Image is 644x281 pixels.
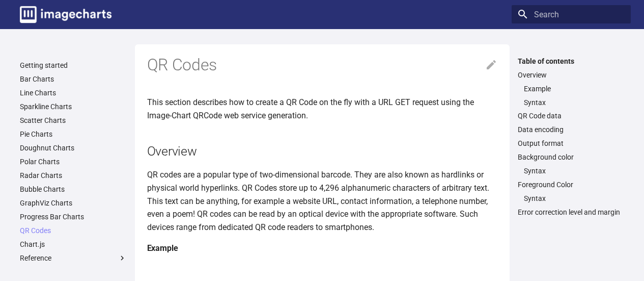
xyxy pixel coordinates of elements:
[518,111,625,120] a: QR Code data
[518,152,625,162] a: Background color
[518,208,625,217] a: Error correction level and margin
[20,157,127,166] a: Polar Charts
[20,240,127,249] a: Chart.js
[147,168,497,234] p: QR codes are a popular type of two-dimensional barcode. They are also known as hardlinks or physi...
[20,74,127,84] a: Bar Charts
[518,194,625,203] nav: Foreground Color
[20,212,127,221] a: Progress Bar Charts
[518,166,625,175] nav: Background color
[20,185,127,194] a: Bubble Charts
[20,130,127,139] a: Pie Charts
[518,180,625,189] a: Foreground Color
[20,6,111,23] img: logo
[20,198,127,208] a: GraphViz Charts
[518,125,625,134] a: Data encoding
[512,57,631,217] nav: Table of contents
[20,226,127,235] a: QR Codes
[20,253,127,263] label: Reference
[524,84,625,93] a: Example
[20,61,127,70] a: Getting started
[147,96,497,122] p: This section describes how to create a QR Code on the fly with a URL GET request using the Image-...
[20,143,127,152] a: Doughnut Charts
[518,139,625,148] a: Output format
[20,171,127,180] a: Radar Charts
[16,2,116,27] a: Image-Charts documentation
[20,102,127,111] a: Sparkline Charts
[147,55,497,76] h1: QR Codes
[147,142,497,160] h2: Overview
[518,84,625,107] nav: Overview
[524,194,625,203] a: Syntax
[512,57,631,66] label: Table of contents
[20,267,127,276] label: Guides
[20,116,127,125] a: Scatter Charts
[20,88,127,97] a: Line Charts
[518,70,625,80] a: Overview
[524,98,625,107] a: Syntax
[147,242,497,255] h4: Example
[512,5,631,23] input: Search
[524,166,625,175] a: Syntax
